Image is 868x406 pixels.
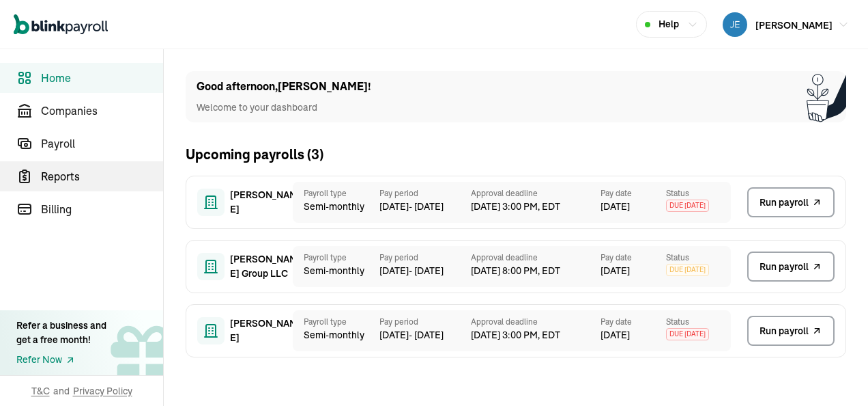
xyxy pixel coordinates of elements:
button: Help [636,11,707,38]
nav: Global [14,5,108,44]
p: Welcome to your dashboard [197,100,371,115]
span: Payroll type [304,316,368,328]
span: [DATE] - [DATE] [379,264,471,278]
span: Help [659,17,679,31]
span: Pay date [601,252,665,264]
span: [DATE] [601,264,630,278]
a: Refer Now [16,353,106,367]
span: Run payroll [759,324,809,338]
span: Due [DATE] [666,200,709,212]
span: Status [666,187,731,200]
span: Privacy Policy [73,384,132,398]
span: Pay period [379,187,471,200]
span: [PERSON_NAME] Group LLC [230,252,298,281]
a: Run payroll [747,252,835,282]
span: Due [DATE] [666,264,709,276]
span: T&C [31,384,50,398]
span: Status [666,252,731,264]
span: [DATE] [601,200,630,214]
h1: Good afternoon , [PERSON_NAME] ! [197,79,371,95]
span: Home [41,70,163,86]
span: Companies [41,103,163,119]
span: [DATE] 3:00 PM, EDT [471,328,601,342]
span: Billing [41,201,163,217]
span: Run payroll [759,195,809,210]
span: [DATE] [601,328,630,342]
span: Approval deadline [471,187,601,200]
span: Pay period [379,252,471,264]
div: Refer a business and get a free month! [16,319,106,347]
span: [DATE] 3:00 PM, EDT [471,200,601,214]
span: [PERSON_NAME] [230,188,298,217]
span: [DATE] - [DATE] [379,328,471,342]
span: Payroll type [304,187,368,200]
span: [DATE] - [DATE] [379,200,471,214]
a: Run payroll [747,316,835,346]
span: Payroll [41,135,163,152]
span: Semi-monthly [304,200,368,214]
span: Reports [41,168,163,185]
span: Due [DATE] [666,328,709,340]
span: Approval deadline [471,316,601,328]
h2: Upcoming payrolls ( 3 ) [186,144,323,165]
button: [PERSON_NAME] [717,10,854,40]
span: Pay date [601,187,665,200]
span: Status [666,316,731,328]
span: [DATE] 8:00 PM, EDT [471,264,601,278]
span: Pay date [601,316,665,328]
span: Run payroll [759,260,809,274]
img: Plant illustration [807,71,846,122]
span: [PERSON_NAME] [230,316,298,345]
iframe: Chat Widget [800,340,868,406]
span: and [53,384,70,398]
span: Pay period [379,316,471,328]
span: Semi-monthly [304,264,368,278]
span: Payroll type [304,252,368,264]
span: [PERSON_NAME] [755,19,833,31]
span: Approval deadline [471,252,601,264]
a: Run payroll [747,187,835,217]
span: Semi-monthly [304,328,368,342]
